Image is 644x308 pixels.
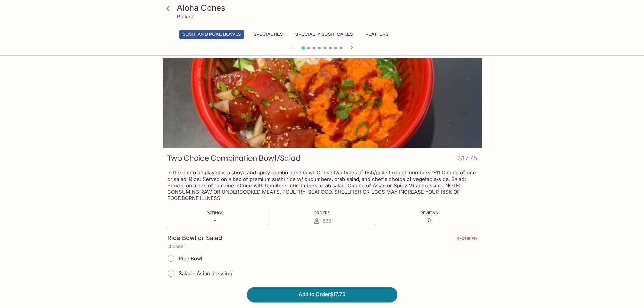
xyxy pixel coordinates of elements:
[167,169,477,202] p: In the photo displayed is a shoyu and spicy combo poke bowl. Chose two types of fish/poke through...
[167,244,477,249] p: choose 1
[167,234,222,242] h4: Rice Bowl or Salad
[314,210,330,215] span: Orders
[206,210,224,215] span: Ratings
[362,30,392,39] button: Platters
[167,153,301,163] h3: Two Choice Combination Bowl/Salad
[247,287,397,302] button: Add to Order$17.75
[250,30,286,39] button: Specialties
[420,217,438,223] p: 0
[178,255,202,262] span: Rice Bowl
[177,13,193,20] p: Pickup
[322,218,331,224] span: 633
[420,210,438,215] span: Reviews
[179,30,244,39] button: Sushi and Poke Bowls
[457,236,477,244] span: REQUIRED
[206,217,224,223] p: -
[177,3,479,13] h3: Aloha Cones
[458,153,477,166] h4: $17.75
[178,270,232,277] span: Salad - Asian dressing
[163,58,482,148] div: Two Choice Combination Bowl/Salad
[292,30,356,39] button: Specialty Sushi Cakes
